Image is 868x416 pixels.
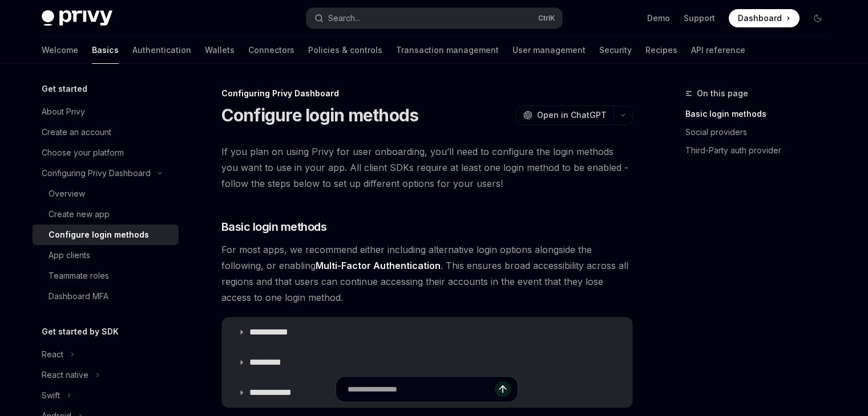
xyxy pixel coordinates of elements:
[33,286,179,307] a: Dashboard MFA
[685,123,836,141] a: Social providers
[691,36,745,64] a: API reference
[33,385,179,406] button: Toggle Swift section
[42,348,63,361] div: React
[645,36,677,64] a: Recipes
[49,248,90,262] div: App clients
[42,146,124,160] div: Choose your platform
[316,260,441,272] a: Multi-Factor Authentication
[809,9,827,27] button: Toggle dark mode
[33,344,179,365] button: Toggle React section
[306,8,562,28] button: Open search
[738,13,782,24] span: Dashboard
[42,368,88,382] div: React native
[516,105,613,125] button: Open in ChatGPT
[42,125,111,139] div: Create an account
[221,219,327,235] span: Basic login methods
[33,101,179,122] a: About Privy
[396,36,499,64] a: Transaction management
[33,163,179,183] button: Toggle Configuring Privy Dashboard section
[348,377,495,402] input: Ask a question...
[33,122,179,142] a: Create an account
[205,36,235,64] a: Wallets
[33,225,179,245] a: Configure login methods
[537,109,607,121] span: Open in ChatGPT
[221,105,419,125] h1: Configure login methods
[221,144,633,191] span: If you plan on using Privy for user onboarding, you’ll need to configure the login methods you wa...
[647,13,670,24] a: Demo
[132,36,191,64] a: Authentication
[33,183,179,204] a: Overview
[685,105,836,123] a: Basic login methods
[42,82,87,96] h5: Get started
[538,14,555,23] span: Ctrl K
[42,325,119,338] h5: Get started by SDK
[42,10,112,26] img: dark logo
[33,365,179,385] button: Toggle React native section
[42,36,78,64] a: Welcome
[495,381,511,397] button: Send message
[49,269,109,283] div: Teammate roles
[49,187,85,201] div: Overview
[685,141,836,160] a: Third-Party auth provider
[33,204,179,225] a: Create new app
[684,13,715,24] a: Support
[248,36,294,64] a: Connectors
[697,87,748,100] span: On this page
[33,245,179,266] a: App clients
[328,11,360,25] div: Search...
[221,88,633,99] div: Configuring Privy Dashboard
[308,36,382,64] a: Policies & controls
[599,36,632,64] a: Security
[42,389,60,402] div: Swift
[49,207,110,221] div: Create new app
[221,242,633,305] span: For most apps, we recommend either including alternative login options alongside the following, o...
[42,105,85,119] div: About Privy
[512,36,586,64] a: User management
[42,166,151,180] div: Configuring Privy Dashboard
[33,266,179,286] a: Teammate roles
[49,289,108,303] div: Dashboard MFA
[92,36,119,64] a: Basics
[729,9,800,27] a: Dashboard
[49,228,149,242] div: Configure login methods
[33,142,179,163] a: Choose your platform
